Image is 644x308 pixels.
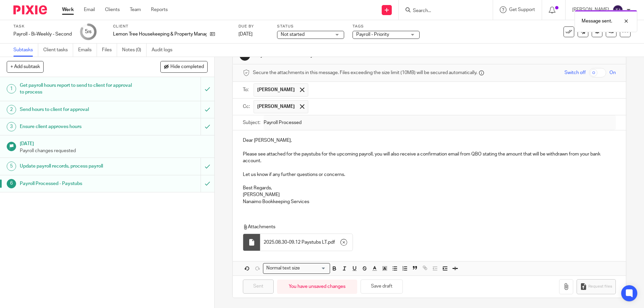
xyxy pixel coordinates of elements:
[238,24,269,29] label: Due by
[257,103,295,110] span: [PERSON_NAME]
[13,5,47,14] img: Pixie
[13,44,38,57] a: Subtasks
[85,28,92,36] div: 5
[13,31,72,38] div: Payroll - Bi-Weekly - Second
[582,18,612,24] p: Message sent.
[160,61,208,72] button: Hide completed
[243,119,260,126] label: Subject:
[609,69,616,76] span: On
[7,179,16,188] div: 6
[20,161,136,171] h1: Update payroll records, process payroll
[243,191,615,198] p: [PERSON_NAME]
[7,122,16,131] div: 3
[152,44,177,57] a: Audit logs
[243,280,274,294] input: Sent
[243,224,603,230] p: Attachments
[281,32,305,37] span: Not started
[302,265,326,272] input: Search for option
[243,198,615,205] p: Nanaimo Bookkeeping Services
[243,86,250,93] label: To:
[264,239,327,246] span: 2025.08.30-09.12 Paystubs LT
[7,61,44,72] button: + Add subtask
[265,265,301,272] span: Normal text size
[243,137,615,144] p: Dear [PERSON_NAME],
[243,171,615,178] p: Let us know if any further questions or concerns.
[588,284,612,289] span: Request files
[62,6,74,13] a: Work
[328,239,335,246] span: pdf
[257,86,295,93] span: [PERSON_NAME]
[260,234,353,251] div: .
[356,32,389,37] span: Payroll - Priority
[277,24,344,29] label: Status
[263,263,330,273] div: Search for option
[243,151,615,165] p: Please see attached for the paystubs for the upcoming payroll, you will also receive a confirmati...
[151,6,168,13] a: Reports
[78,44,97,57] a: Emails
[7,162,16,171] div: 5
[20,179,136,189] h1: Payroll Processed - Paystubs
[122,44,147,57] a: Notes (0)
[7,84,16,94] div: 1
[20,80,136,98] h1: Get payroll hours report to send to client for approval to process
[113,31,207,38] p: Lemon Tree Housekeeping & Property Management
[243,103,250,110] label: Cc:
[20,122,136,132] h1: Ensure client approves hours
[43,44,73,57] a: Client tasks
[88,30,92,34] small: /6
[565,69,586,76] span: Switch off
[13,24,72,29] label: Task
[277,280,357,294] div: You have unsaved changes
[130,6,141,13] a: Team
[238,32,253,37] span: [DATE]
[20,147,208,154] p: Payroll changes requested
[7,105,16,114] div: 2
[102,44,117,57] a: Files
[105,6,120,13] a: Clients
[20,139,208,147] h1: [DATE]
[113,24,230,29] label: Client
[20,105,136,115] h1: Send hours to client for approval
[612,5,623,15] img: svg%3E
[170,64,204,70] span: Hide completed
[361,280,403,294] button: Save draft
[253,69,477,76] span: Secure the attachments in this message. Files exceeding the size limit (10MB) will be secured aut...
[84,6,95,13] a: Email
[577,279,615,294] button: Request files
[243,185,615,191] p: Best Regards,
